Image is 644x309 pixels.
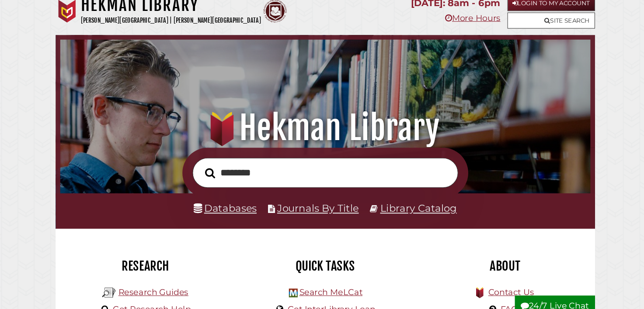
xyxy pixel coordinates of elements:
h2: Research [73,254,230,269]
p: [PERSON_NAME][GEOGRAPHIC_DATA] | [PERSON_NAME][GEOGRAPHIC_DATA] [91,24,261,34]
a: More Hours [436,21,488,31]
a: Get InterLibrary Loan [286,298,370,307]
h1: Hekman Library [80,111,564,149]
img: Calvin University [66,9,88,31]
a: FAQs [488,298,509,307]
h2: About [414,254,571,269]
img: Calvin Theological Seminary [264,9,285,31]
p: [DATE]: 8am - 6pm [404,4,488,20]
a: Contact Us [477,282,520,291]
a: Library Catalog [374,201,447,212]
h1: Hekman Library [91,4,261,24]
a: Research Guides [126,282,192,291]
a: Search MeLCat [297,282,357,291]
a: Journals By Title [277,201,354,212]
a: Site Search [495,21,578,36]
i: Search [209,168,218,179]
button: Search [204,166,223,181]
h2: Quick Tasks [244,254,401,269]
a: Login to My Account [495,4,578,20]
a: Databases [197,201,257,212]
img: Hekman Library Logo [111,280,124,293]
img: Hekman Library Logo [288,283,296,291]
a: Get Research Help [121,298,195,307]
